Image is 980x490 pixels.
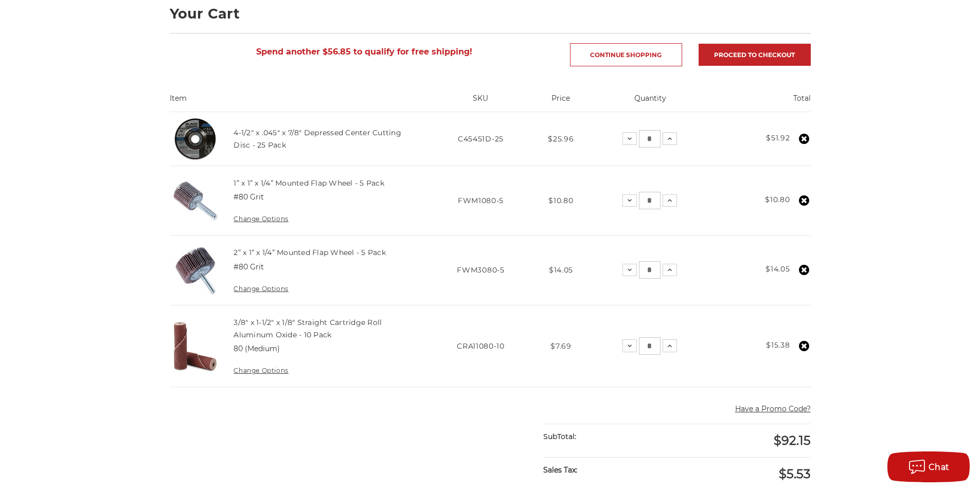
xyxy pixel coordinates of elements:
span: Chat [929,462,950,472]
span: C45451D-25 [458,134,504,143]
a: Change Options [234,285,288,293]
dd: #80 Grit [234,192,264,203]
strong: Sales Tax: [543,465,577,475]
th: Total [711,93,811,112]
a: 1” x 1” x 1/4” Mounted Flap Wheel - 5 Pack [234,178,384,188]
a: Proceed to checkout [699,44,811,66]
a: Change Options [234,367,288,374]
dd: 80 (Medium) [234,343,280,354]
span: FWM1080-5 [458,196,504,205]
a: Continue Shopping [570,43,682,66]
input: 3/8" x 1-1/2" x 1/8" Straight Cartridge Roll Aluminum Oxide - 10 Pack Quantity: [639,337,661,355]
input: 4-1/2" x .045" x 7/8" Depressed Center Cutting Disc - 25 Pack Quantity: [639,130,661,148]
input: 2” x 1” x 1/4” Mounted Flap Wheel - 5 Pack Quantity: [639,261,661,279]
th: Quantity [589,93,711,112]
a: 3/8" x 1-1/2" x 1/8" Straight Cartridge Roll Aluminum Oxide - 10 Pack [234,318,382,339]
h1: Your Cart [170,7,811,21]
button: Chat [887,451,970,482]
span: Spend another $56.85 to qualify for free shipping! [256,47,472,57]
span: $92.15 [774,433,811,448]
strong: $14.05 [765,264,790,274]
a: 4-1/2" x .045" x 7/8" Depressed Center Cutting Disc - 25 Pack [234,128,401,150]
strong: $51.92 [766,133,790,142]
span: $7.69 [550,341,572,351]
div: SubTotal: [543,424,677,449]
span: CRA11080-10 [457,341,505,351]
strong: $15.38 [766,340,790,350]
img: 4-1/2" x 3/64" x 7/8" Depressed Center Type 27 Cut Off Wheel [170,113,221,165]
span: $14.05 [549,265,573,275]
button: Have a Promo Code? [735,404,811,414]
span: $10.80 [548,196,573,205]
img: 1” x 1” x 1/4” Mounted Flap Wheel - 5 Pack [170,175,221,226]
img: 2” x 1” x 1/4” Mounted Flap Wheel - 5 Pack [170,245,221,296]
a: Change Options [234,215,288,223]
a: 2” x 1” x 1/4” Mounted Flap Wheel - 5 Pack [234,248,386,257]
img: Cartridge Roll 3/8" x 1-1/2" x 1/8" Straight [170,320,221,372]
th: Item [170,93,429,112]
span: $5.53 [779,466,811,481]
span: $25.96 [548,134,574,143]
th: SKU [429,93,532,112]
dd: #80 Grit [234,262,264,273]
th: Price [533,93,590,112]
span: FWM3080-5 [457,265,504,275]
strong: $10.80 [765,195,790,204]
input: 1” x 1” x 1/4” Mounted Flap Wheel - 5 Pack Quantity: [639,192,661,209]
